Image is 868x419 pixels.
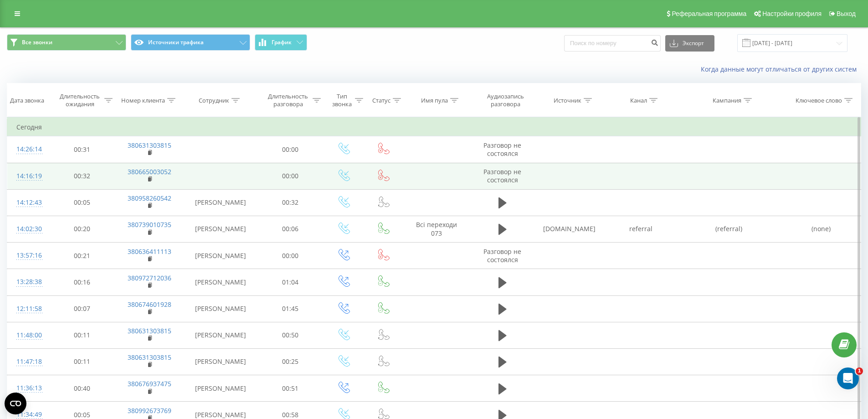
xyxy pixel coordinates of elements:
[184,216,257,242] td: [PERSON_NAME]
[257,348,324,375] td: 00:25
[255,34,307,51] button: График
[672,10,746,17] span: Реферальная программа
[257,322,324,348] td: 00:50
[16,220,40,238] div: 14:02:30
[184,295,257,322] td: [PERSON_NAME]
[16,194,40,212] div: 14:12:43
[762,10,822,17] span: Настройки профиля
[49,269,115,295] td: 00:16
[257,375,324,402] td: 00:51
[372,97,390,104] div: Статус
[837,10,856,17] span: Выход
[483,167,521,184] span: Разговор не состоялся
[713,97,741,104] div: Кампания
[49,243,115,269] td: 00:21
[257,243,324,269] td: 00:00
[57,93,103,108] div: Длительность ожидания
[128,353,171,362] a: 380631303815
[837,367,859,389] iframe: Intercom live chat
[402,216,471,242] td: Всі переходи 073
[128,406,171,415] a: 380992673769
[5,393,26,414] button: Open CMP widget
[483,247,521,264] span: Разговор не состоялся
[49,189,115,216] td: 00:05
[49,375,115,402] td: 00:40
[16,247,40,264] div: 13:57:16
[128,326,171,335] a: 380631303815
[128,247,171,256] a: 380636411113
[701,65,861,73] a: Когда данные могут отличаться от других систем
[554,97,581,104] div: Источник
[131,34,250,51] button: Источники трафика
[676,216,781,242] td: (referral)
[257,163,324,189] td: 00:00
[184,348,257,375] td: [PERSON_NAME]
[128,300,171,309] a: 380674601928
[257,216,324,242] td: 00:06
[7,34,126,51] button: Все звонки
[16,140,40,158] div: 14:26:14
[49,322,115,348] td: 00:11
[199,97,229,104] div: Сотрудник
[605,216,676,242] td: referral
[272,39,292,46] span: График
[184,269,257,295] td: [PERSON_NAME]
[49,136,115,163] td: 00:31
[16,353,40,371] div: 11:47:18
[128,141,171,150] a: 380631303815
[128,379,171,388] a: 380676937475
[184,322,257,348] td: [PERSON_NAME]
[121,97,165,104] div: Номер клиента
[257,269,324,295] td: 01:04
[266,93,311,108] div: Длительность разговора
[16,167,40,185] div: 14:16:19
[796,97,842,104] div: Ключевое слово
[49,216,115,242] td: 00:20
[16,326,40,344] div: 11:48:00
[483,141,521,158] span: Разговор не состоялся
[128,274,171,282] a: 380972712036
[479,93,532,108] div: Аудиозапись разговора
[421,97,448,104] div: Имя пула
[16,273,40,291] div: 13:28:38
[856,367,863,375] span: 1
[128,194,171,202] a: 380958260542
[49,295,115,322] td: 00:07
[564,35,661,52] input: Поиск по номеру
[184,189,257,216] td: [PERSON_NAME]
[184,243,257,269] td: [PERSON_NAME]
[10,97,44,104] div: Дата звонка
[22,39,52,46] span: Все звонки
[331,93,353,108] div: Тип звонка
[184,375,257,402] td: [PERSON_NAME]
[128,167,171,176] a: 380665003052
[16,300,40,318] div: 12:11:58
[49,163,115,189] td: 00:32
[665,35,714,52] button: Экспорт
[781,216,861,242] td: (none)
[257,189,324,216] td: 00:32
[630,97,647,104] div: Канал
[257,295,324,322] td: 01:45
[49,348,115,375] td: 00:11
[534,216,605,242] td: [DOMAIN_NAME]
[7,118,861,136] td: Сегодня
[257,136,324,163] td: 00:00
[128,220,171,229] a: 380739010735
[16,379,40,397] div: 11:36:13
